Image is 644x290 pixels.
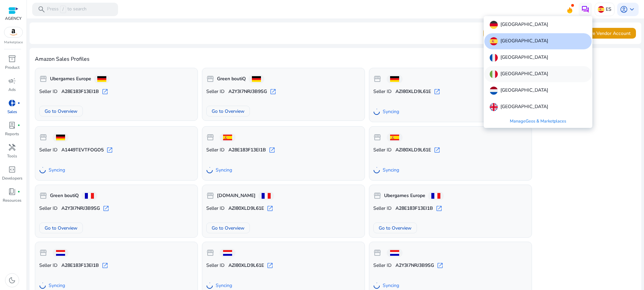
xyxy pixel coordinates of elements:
[500,70,548,78] p: [GEOGRAPHIC_DATA]
[490,103,498,111] img: uk.svg
[500,37,548,45] p: [GEOGRAPHIC_DATA]
[490,37,498,45] img: es.svg
[490,54,498,62] img: fr.svg
[490,21,498,29] img: de.svg
[490,70,498,78] img: it.svg
[500,87,548,95] p: [GEOGRAPHIC_DATA]
[500,54,548,62] p: [GEOGRAPHIC_DATA]
[504,115,572,127] a: ManageGeos & Marketplaces
[500,21,548,29] p: [GEOGRAPHIC_DATA]
[500,103,548,111] p: [GEOGRAPHIC_DATA]
[490,87,498,95] img: nl.svg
